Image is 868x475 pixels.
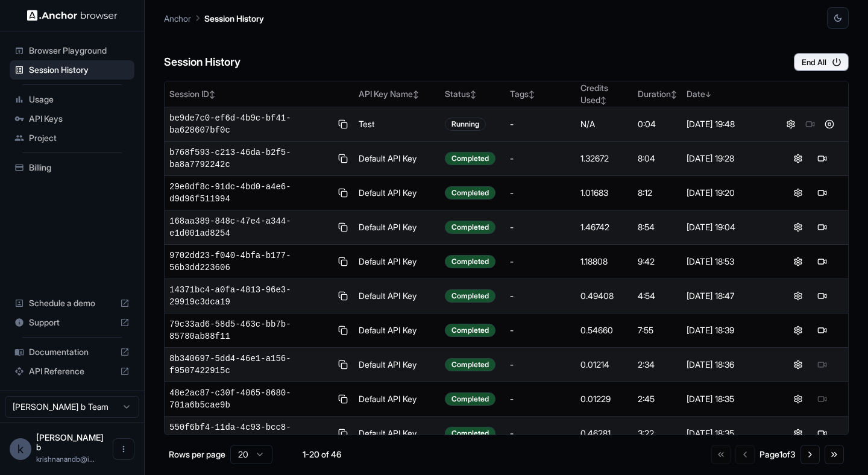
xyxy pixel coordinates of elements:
div: [DATE] 19:48 [687,118,767,130]
span: ↕ [209,90,215,99]
td: Test [354,107,440,142]
div: Completed [445,427,495,440]
div: 8:12 [638,187,677,199]
span: ↕ [470,90,476,99]
button: Open menu [113,438,134,460]
div: - [510,427,571,439]
nav: breadcrumb [164,11,264,25]
div: 1.18808 [580,256,628,268]
div: Credits Used [580,82,628,106]
div: 0.46281 [580,427,628,439]
div: - [510,359,571,371]
span: Usage [29,93,130,105]
div: Date [687,88,767,100]
p: Anchor [164,12,191,25]
span: ↕ [529,90,535,99]
div: 7:55 [638,324,677,336]
div: Completed [445,221,495,234]
div: 1-20 of 46 [292,448,352,461]
div: Completed [445,186,495,200]
div: 2:34 [638,359,677,371]
td: Default API Key [354,348,440,382]
span: Billing [29,162,130,174]
td: Default API Key [354,142,440,176]
div: 9:42 [638,256,677,268]
div: 0.49408 [580,290,628,302]
div: API Keys [10,109,134,128]
div: API Key Name [359,88,435,100]
div: Support [10,313,134,332]
span: krishnanand b [36,432,104,452]
p: Session History [204,12,264,25]
span: Support [29,316,115,329]
div: API Reference [10,362,134,381]
div: Completed [445,324,495,337]
div: Session ID [169,88,349,100]
div: Page 1 of 3 [759,448,796,461]
span: ↕ [671,90,677,99]
div: 0.01214 [580,359,628,371]
p: Rows per page [169,448,225,461]
div: 4:54 [638,290,677,302]
div: - [510,153,571,165]
span: 9702dd23-f040-4bfa-b177-56b3dd223606 [169,250,332,274]
div: Completed [445,392,495,406]
div: Browser Playground [10,41,134,60]
div: - [510,187,571,199]
td: Default API Key [354,382,440,417]
div: [DATE] 18:35 [687,427,767,439]
div: Running [445,118,486,131]
div: Schedule a demo [10,294,134,313]
td: Default API Key [354,245,440,279]
div: 2:45 [638,393,677,405]
td: Default API Key [354,279,440,313]
div: - [510,393,571,405]
div: 1.32672 [580,153,628,165]
div: [DATE] 19:28 [687,153,767,165]
div: [DATE] 18:35 [687,393,767,405]
div: 0:04 [638,118,677,130]
span: Session History [29,64,130,76]
span: 14371bc4-a0fa-4813-96e3-29919c3dca19 [169,284,332,308]
div: Usage [10,90,134,109]
span: ↕ [413,90,419,99]
div: - [510,290,571,302]
span: 48e2ac87-c30f-4065-8680-701a6b5cae9b [169,387,332,411]
div: 0.01229 [580,393,628,405]
span: ↓ [705,90,711,99]
span: API Keys [29,113,130,125]
div: [DATE] 18:47 [687,290,767,302]
div: Project [10,128,134,148]
span: Schedule a demo [29,297,115,309]
div: Completed [445,152,495,165]
span: be9de7c0-ef6d-4b9c-bf41-ba628607bf0c [169,112,332,136]
div: Completed [445,255,495,268]
div: - [510,324,571,336]
span: 29e0df8c-91dc-4bd0-a4e6-d9d96f511994 [169,181,332,205]
div: Duration [638,88,677,100]
div: [DATE] 18:53 [687,256,767,268]
div: Billing [10,158,134,177]
div: 1.01683 [580,187,628,199]
div: 1.46742 [580,221,628,233]
span: b768f593-c213-46da-b2f5-ba8a7792242c [169,146,332,171]
span: API Reference [29,365,115,377]
div: - [510,118,571,130]
div: Documentation [10,342,134,362]
button: End All [794,53,849,71]
span: Project [29,132,130,144]
div: [DATE] 18:39 [687,324,767,336]
img: Anchor Logo [27,10,118,21]
td: Default API Key [354,417,440,451]
td: Default API Key [354,176,440,210]
div: [DATE] 19:20 [687,187,767,199]
span: 8b340697-5dd4-46e1-a156-f9507422915c [169,353,332,377]
div: 3:22 [638,427,677,439]
div: k [10,438,31,460]
span: Browser Playground [29,45,130,57]
div: [DATE] 19:04 [687,221,767,233]
td: Default API Key [354,313,440,348]
span: Documentation [29,346,115,358]
div: Tags [510,88,571,100]
div: Completed [445,289,495,303]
